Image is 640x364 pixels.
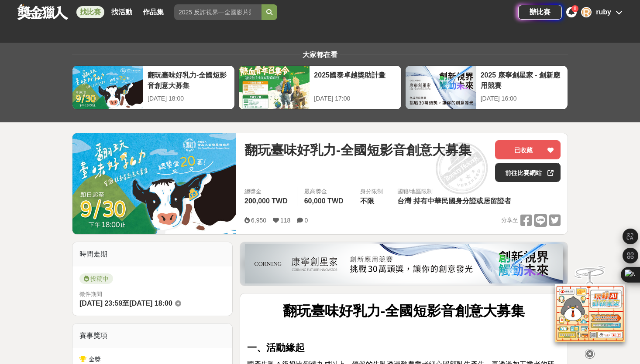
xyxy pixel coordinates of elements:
[495,140,561,159] button: 已收藏
[304,217,308,224] span: 0
[72,133,236,234] img: Cover Image
[76,6,104,18] a: 找比賽
[148,70,230,90] div: 翻玩臺味好乳力-全國短影音創意大募集
[596,7,611,17] div: ruby
[238,65,401,110] a: 2025國泰卓越獎助計畫[DATE] 17:00
[72,242,232,266] div: 時間走期
[300,51,340,58] span: 大家都在看
[314,94,396,103] div: [DATE] 17:00
[304,187,346,196] span: 最高獎金
[244,187,290,196] span: 總獎金
[244,140,471,160] span: 翻玩臺味好乳力-全國短影音創意大募集
[397,187,513,196] div: 國籍/地區限制
[481,94,563,103] div: [DATE] 16:00
[314,70,396,90] div: 2025國泰卓越獎助計畫
[79,291,102,297] span: 徵件期間
[574,6,577,11] span: 8
[139,6,167,18] a: 作品集
[518,5,562,20] a: 辦比賽
[304,197,344,205] span: 60,000 TWD
[481,70,563,90] div: 2025 康寧創星家 - 創新應用競賽
[397,197,411,205] span: 台灣
[501,214,518,227] span: 分享至
[148,94,230,103] div: [DATE] 18:00
[283,303,525,319] strong: 翻玩臺味好乳力-全國短影音創意大募集
[72,65,235,110] a: 翻玩臺味好乳力-全國短影音創意大募集[DATE] 18:00
[405,65,568,110] a: 2025 康寧創星家 - 創新應用競賽[DATE] 16:00
[79,300,122,307] span: [DATE] 23:59
[108,6,136,18] a: 找活動
[72,324,232,348] div: 賽事獎項
[89,356,101,363] span: 金獎
[360,187,383,196] div: 身分限制
[360,197,374,205] span: 不限
[174,4,262,20] input: 2025 反詐視界—全國影片競賽
[581,7,592,17] div: R
[251,217,266,224] span: 6,950
[79,273,113,284] span: 投稿中
[555,284,625,342] img: d2146d9a-e6f6-4337-9592-8cefde37ba6b.png
[280,217,290,224] span: 118
[129,300,172,307] span: [DATE] 18:00
[413,197,511,205] span: 持有中華民國身分證或居留證者
[495,163,561,182] a: 前往比賽網站
[247,342,305,353] strong: 一、活動緣起
[122,300,129,307] span: 至
[245,244,563,283] img: be6ed63e-7b41-4cb8-917a-a53bd949b1b4.png
[244,197,288,205] span: 200,000 TWD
